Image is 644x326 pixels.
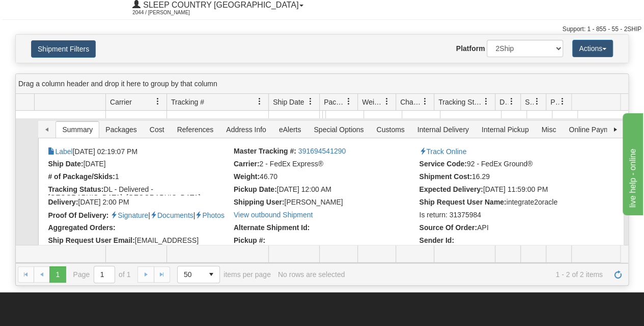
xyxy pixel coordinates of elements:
li: [DATE] 02:19:07 PM [48,147,231,157]
strong: Alternate Shipment Id: [234,223,310,232]
strong: Shipping User: [234,198,285,206]
strong: Expected Delivery: [419,185,483,193]
a: Shipment Issues filter column settings [528,93,546,110]
strong: # of Package/Skids: [48,172,115,181]
span: Tracking Status [438,97,483,107]
span: 1 - 2 of 2 items [352,270,603,279]
span: 50 [184,269,197,280]
span: Page of 1 [73,266,131,283]
span: items per page [177,266,271,283]
span: Shipment Issues [525,97,534,107]
span: Misc [535,121,562,138]
span: Page 1 [49,266,66,283]
strong: Master Tracking #: [234,147,296,155]
strong: Tracking Status: [48,185,103,193]
button: Actions [572,40,613,57]
a: Track Online [419,147,466,156]
li: 16.29 [419,172,602,183]
strong: Shipment Cost: [419,172,471,181]
span: Cost [144,121,171,138]
button: Shipment Filters [31,40,96,58]
span: Packages [99,121,143,138]
a: Proof of delivery signature [110,211,148,219]
strong: Sender Id: [419,236,454,244]
li: [EMAIL_ADDRESS][DOMAIN_NAME] [48,236,231,246]
a: Tracking Status filter column settings [478,93,495,110]
span: Customs [370,121,410,138]
li: Thomas Marshal-Nicol (26231) [234,198,416,208]
li: DL - Delivered - [GEOGRAPHIC_DATA], [GEOGRAPHIC_DATA], [GEOGRAPHIC_DATA], K8N5T2 [48,185,231,195]
span: select [203,266,219,283]
span: Sleep Country [GEOGRAPHIC_DATA] [141,1,298,9]
strong: Delivery: [48,198,78,206]
a: Pickup Status filter column settings [554,93,571,110]
input: Page 1 [94,266,115,283]
span: Tracking # [171,97,204,107]
strong: Pickup #: [234,236,265,244]
li: 2 - FedEx Express® [234,160,416,170]
span: Weight [362,97,383,107]
li: integrate2oracle [419,198,602,208]
span: Charge [400,97,422,107]
span: References [171,121,220,138]
div: grid grouping header [16,74,628,94]
a: Delivery Status filter column settings [503,93,520,110]
li: 46.70 [234,172,416,183]
strong: Service Code: [419,160,466,168]
span: Address Info [220,121,272,138]
strong: Ship Date: [48,160,83,168]
a: View outbound Shipment [234,211,313,219]
div: No rows are selected [278,270,345,279]
span: Page sizes drop down [177,266,220,283]
a: Ship Date filter column settings [302,93,319,110]
li: [DATE] 11:59:00 PM [419,185,602,195]
a: Packages filter column settings [340,93,357,110]
li: [DATE] 2:00 PM [48,198,231,208]
li: 92 - FedEx Ground® [419,160,602,170]
li: API [419,223,602,234]
strong: Ship Request User Name: [419,198,506,206]
a: Proof of delivery images [195,211,225,219]
label: Platform [456,43,485,54]
li: 1 [48,172,231,183]
a: Carrier filter column settings [149,93,166,110]
span: Packages [324,97,345,107]
span: Carrier [110,97,132,107]
span: Internal Delivery [411,121,475,138]
span: Delivery Status [499,97,508,107]
a: Label [48,147,72,156]
span: Ship Date [273,97,304,107]
strong: Pickup Date: [234,185,277,193]
strong: Source Of Order: [419,223,477,232]
li: | | [48,211,231,221]
span: Summary [56,121,99,138]
strong: Ship Request User Email: [48,236,134,244]
li: [DATE] 12:00 AM [234,185,416,195]
li: Is return: 31375984 [419,211,602,221]
span: Online Payment [563,121,626,138]
div: live help - online [8,6,94,18]
span: Special Options [307,121,370,138]
div: Support: 1 - 855 - 55 - 2SHIP [3,25,641,34]
span: eAlerts [273,121,307,138]
span: 2044 / [PERSON_NAME] [132,8,209,18]
a: Tracking # filter column settings [251,93,268,110]
strong: Aggregated Orders: [48,223,115,232]
a: Charge filter column settings [416,93,434,110]
a: Proof of delivery documents [150,211,193,219]
a: Refresh [610,266,626,283]
strong: Proof Of Delivery: [48,211,108,219]
li: [DATE] [48,160,231,170]
span: Pickup Status [550,97,559,107]
strong: Weight: [234,172,260,181]
strong: Carrier: [234,160,260,168]
iframe: chat widget [621,111,643,215]
span: Internal Pickup [475,121,535,138]
a: Weight filter column settings [378,93,396,110]
a: 391694541290 [298,147,346,155]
